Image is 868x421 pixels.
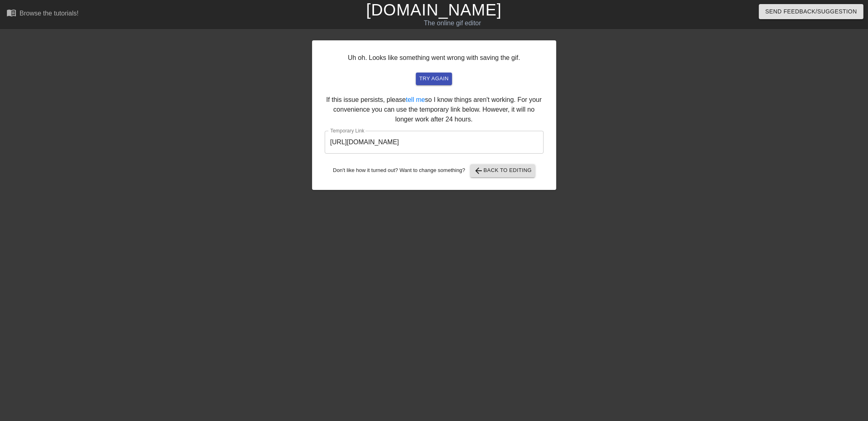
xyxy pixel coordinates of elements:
span: try again [419,74,448,84]
button: Back to Editing [470,164,535,177]
div: Uh oh. Looks like something went wrong with saving the gif. If this issue persists, please so I k... [312,40,556,190]
a: [DOMAIN_NAME] [366,1,502,19]
span: arrow_back [474,166,483,176]
a: tell me [406,96,425,103]
div: Don't like how it turned out? Want to change something? [325,164,544,177]
button: Send Feedback/Suggestion [759,4,864,19]
div: The online gif editor [293,18,612,28]
span: Send Feedback/Suggestion [765,7,857,17]
a: Browse the tutorials! [7,8,79,20]
span: menu_book [7,8,16,18]
span: Back to Editing [474,166,532,176]
div: Browse the tutorials! [20,10,79,17]
input: bare [325,131,544,154]
button: try again [416,73,452,85]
